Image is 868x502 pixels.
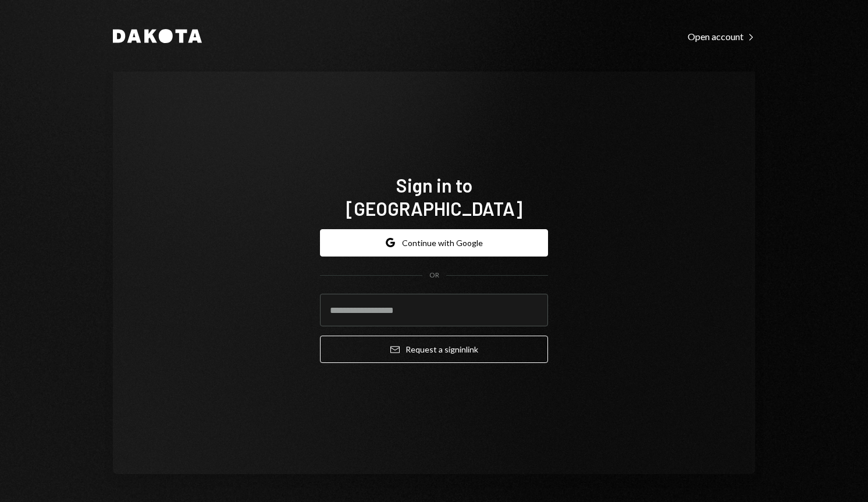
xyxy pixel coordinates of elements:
a: Open account [688,30,755,42]
button: Continue with Google [320,229,548,257]
button: Request a signinlink [320,336,548,363]
h1: Sign in to [GEOGRAPHIC_DATA] [320,173,548,220]
div: OR [429,270,439,280]
div: Open account [688,31,755,42]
